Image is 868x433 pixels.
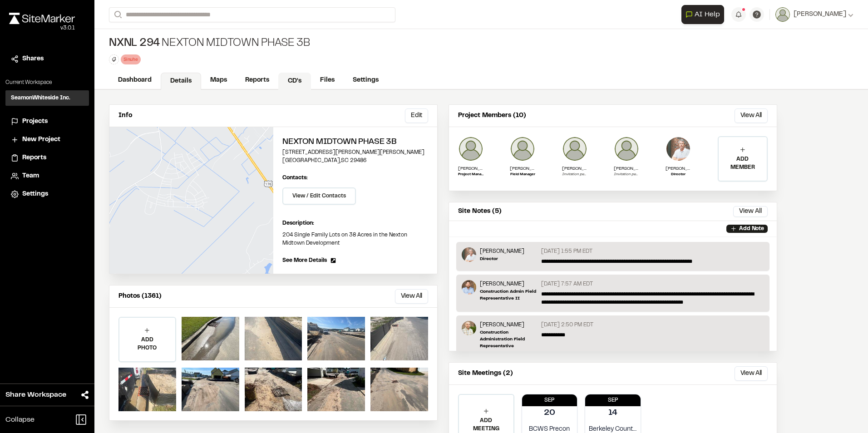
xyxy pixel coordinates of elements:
p: Site Meetings (2) [458,369,513,379]
div: Open AI Assistant [681,5,728,24]
p: [DATE] 7:57 AM EDT [541,280,593,288]
p: [PERSON_NAME] [666,165,691,172]
p: [STREET_ADDRESS][PERSON_NAME][PERSON_NAME] [282,148,428,157]
a: New Project [11,135,84,145]
span: NXNL 294 [109,36,160,51]
span: New Project [22,135,60,145]
img: adam weser [458,136,483,162]
p: Description: [282,219,428,227]
p: Sep [522,396,577,404]
p: Current Workspace [5,79,89,87]
p: ADD PHOTO [119,336,175,352]
button: View All [733,206,768,217]
p: Field Manager [510,172,535,177]
p: ADD MEMBER [719,155,767,172]
span: [PERSON_NAME] [794,10,846,20]
p: Construction Administration Field Representative [480,329,538,349]
img: Donald Jones [666,136,691,162]
img: user_empty.png [562,136,587,162]
div: Sinuhe [121,54,141,64]
a: Details [161,73,201,90]
img: Shawn Simons [462,280,476,295]
p: Info [118,111,132,121]
p: 204 Single Family Lots on 38 Acres in the Nexton Midtown Development [282,231,428,247]
p: [DATE] 1:55 PM EDT [541,247,592,256]
p: [PERSON_NAME] [480,321,538,329]
p: Add Note [739,225,764,233]
p: Contacts: [282,174,308,182]
h3: SeamonWhiteside Inc. [11,94,70,102]
button: Open AI Assistant [681,5,724,24]
p: [PERSON_NAME] [480,280,538,288]
a: Team [11,171,84,181]
p: Construction Admin Field Representative II [480,288,538,302]
p: [PERSON_NAME] [510,165,535,172]
p: [DATE] 2:50 PM EDT [541,321,593,329]
a: CD's [278,73,311,90]
img: User [775,7,790,22]
span: Share Workspace [5,389,66,400]
button: [PERSON_NAME] [775,7,853,22]
button: View All [735,108,768,123]
span: Settings [22,189,48,199]
a: Settings [11,189,84,199]
button: Edit Tags [109,54,119,64]
p: Invitation pending [614,172,639,177]
a: Projects [11,117,84,127]
img: photo [614,136,639,162]
p: ADD MEETING [459,417,513,433]
p: Director [480,256,524,262]
a: Dashboard [109,72,161,89]
span: AI Help [695,9,720,20]
p: Project Manager [458,172,483,177]
p: Sep [585,396,641,404]
h2: Nexton Midtown Phase 3B [282,136,428,148]
a: Reports [236,72,278,89]
p: [PERSON_NAME] [480,247,524,256]
p: + 1 Photo [462,349,764,358]
button: Edit [405,108,428,123]
span: See More Details [282,256,327,265]
p: [GEOGRAPHIC_DATA] , SC 29486 [282,157,428,165]
span: Reports [22,153,46,163]
a: Reports [11,153,84,163]
span: Team [22,171,39,181]
button: View All [735,366,768,381]
p: 20 [544,407,555,419]
span: Collapse [5,414,35,425]
img: rebrand.png [9,13,75,24]
a: Maps [201,72,236,89]
a: Files [311,72,344,89]
p: [PERSON_NAME][EMAIL_ADDRESS][PERSON_NAME][DOMAIN_NAME] [614,165,639,172]
span: Projects [22,117,48,127]
p: Director [666,172,691,177]
a: Settings [344,72,388,89]
p: Invitation pending [562,172,587,177]
p: [PERSON_NAME] [458,165,483,172]
p: 14 [608,407,617,419]
img: Sinuhe Perez [462,321,476,335]
p: Photos (1361) [118,291,162,301]
span: Shares [22,54,44,64]
img: TJ Gutierrez [510,136,535,162]
p: Project Members (10) [458,111,526,121]
img: Donald Jones [462,247,476,262]
button: Search [109,7,125,22]
p: [PERSON_NAME][EMAIL_ADDRESS][PERSON_NAME][DOMAIN_NAME] [562,165,587,172]
button: View / Edit Contacts [282,187,356,205]
p: Site Notes (5) [458,207,502,216]
button: View All [395,289,428,304]
div: Nexton Midtown Phase 3B [109,36,310,51]
div: Oh geez...please don't... [9,24,75,32]
a: Shares [11,54,84,64]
